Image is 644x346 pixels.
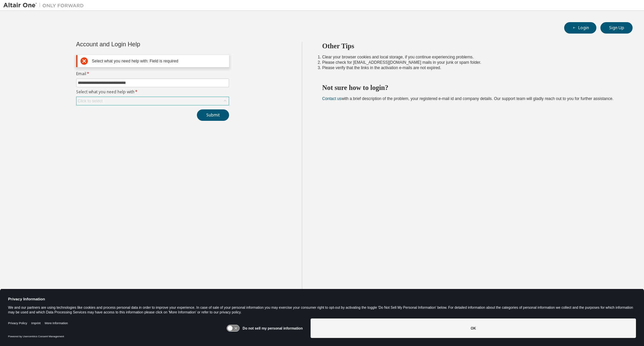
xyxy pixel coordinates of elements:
a: Contact us [322,96,341,101]
label: Email [76,71,229,77]
div: Account and Login Help [76,42,199,47]
div: Select what you need help with: Field is required [92,59,226,64]
h2: Not sure how to login? [322,83,621,92]
button: Login [564,22,596,34]
button: Sign Up [600,22,633,34]
span: with a brief description of the problem, your registered e-mail id and company details. Our suppo... [322,96,613,101]
button: Submit [197,109,229,121]
li: Please verify that the links in the activation e-mails are not expired. [322,65,621,70]
div: Click to select [76,97,229,105]
img: Altair One [3,2,87,9]
li: Please check for [EMAIL_ADDRESS][DOMAIN_NAME] mails in your junk or spam folder. [322,60,621,65]
h2: Other Tips [322,42,621,50]
label: Select what you need help with [76,89,229,95]
div: Click to select [78,98,103,104]
li: Clear your browser cookies and local storage, if you continue experiencing problems. [322,54,621,60]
